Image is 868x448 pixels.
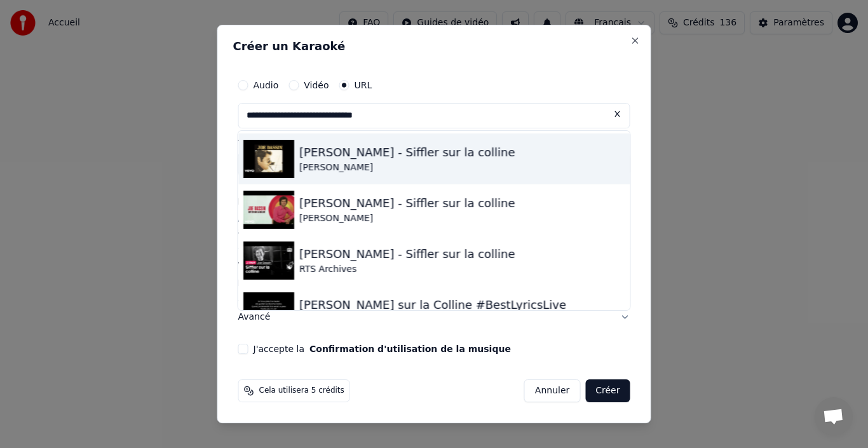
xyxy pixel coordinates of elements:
div: [PERSON_NAME] sur la Colline #BestLyricsLive [299,296,566,314]
div: [PERSON_NAME] [299,212,515,225]
button: J'accepte la [309,344,511,353]
span: Cela utilisera 5 crédits [259,386,344,396]
label: URL [355,81,372,90]
button: Avancé [238,301,630,334]
div: [PERSON_NAME] - Siffler sur la colline [299,194,515,212]
label: Audio [254,81,279,90]
img: Joe Dassin Siffler sur la Colline #BestLyricsLive [243,292,294,330]
img: Joe Dassin - Siffler sur la colline [243,241,294,280]
button: Créer [585,379,630,402]
div: RTS Archives [299,263,515,276]
button: Annuler [524,379,580,402]
h2: Créer un Karaoké [233,41,635,52]
div: [PERSON_NAME] [299,161,515,174]
label: J'accepte la [254,344,511,353]
label: Vidéo [304,81,329,90]
div: [PERSON_NAME] - Siffler sur la colline [299,144,515,161]
div: [PERSON_NAME] - Siffler sur la colline [299,245,515,263]
img: Joe Dassin - Siffler sur la colline [243,140,294,178]
img: Joe Dassin - Siffler sur la colline [243,191,294,229]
